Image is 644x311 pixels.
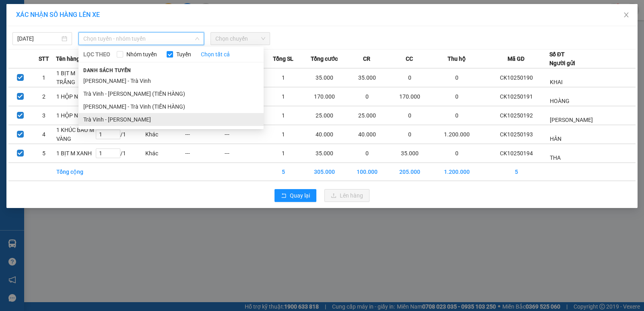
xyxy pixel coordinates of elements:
td: 0 [388,125,431,144]
td: 1 [264,125,303,144]
td: --- [224,144,264,163]
li: [PERSON_NAME] - Trà Vinh [78,74,264,87]
span: 0869185008 - [3,43,77,51]
td: --- [185,144,224,163]
li: [PERSON_NAME] - Trà Vinh (TIỀN HÀNG) [78,100,264,113]
td: Khác [145,144,184,163]
span: Quay lại [290,191,310,200]
li: Trà Vinh - [PERSON_NAME] (TIỀN HÀNG) [78,87,264,100]
span: KHAI [550,79,563,85]
span: close [623,12,630,18]
td: CK10250191 [483,87,549,106]
td: 3 [32,106,56,125]
span: CR [363,54,370,63]
td: 100.000 [346,163,388,181]
span: HOÀNG [550,98,570,104]
td: 0 [388,68,431,87]
td: 1 HỘP NHỎ KK [56,87,95,106]
td: --- [185,125,224,144]
span: HÂN [550,136,561,142]
td: 5 [264,163,303,181]
input: 12/10/2025 [17,34,60,43]
button: uploadLên hàng [324,189,369,202]
span: THANH [74,23,95,31]
span: Tuyến [173,50,194,59]
span: XÁC NHẬN SỐ HÀNG LÊN XE [16,11,100,19]
td: CK10250190 [483,68,549,87]
td: 1 [264,68,303,87]
span: Danh sách tuyến [78,67,136,74]
td: 0 [431,68,483,87]
span: THA [550,154,561,161]
p: GỬI: [3,16,118,31]
td: 170.000 [388,87,431,106]
td: 1 [264,144,303,163]
td: 1.200.000 [431,163,483,181]
td: 1 [264,87,303,106]
td: Khác [145,125,184,144]
button: rollbackQuay lại [275,189,316,202]
td: 170.000 [303,87,346,106]
td: 1.200.000 [431,125,483,144]
span: rollback [281,193,287,199]
span: Thu hộ [448,54,466,63]
strong: BIÊN NHẬN GỬI HÀNG [27,4,93,12]
span: [PERSON_NAME] [550,117,593,123]
td: 25.000 [346,106,388,125]
td: 35.000 [303,144,346,163]
div: Số ĐT Người gửi [549,50,575,68]
td: 40.000 [346,125,388,144]
td: 1 [32,68,56,87]
span: GIAO: [3,52,60,60]
td: 35.000 [303,68,346,87]
td: 0 [431,87,483,106]
td: 1 BỊT M TRẮNG [56,68,95,87]
td: 1 HỘP NHỎ KK [56,106,95,125]
p: NHẬN: [3,35,118,42]
span: Tên hàng [56,54,80,63]
td: 35.000 [388,144,431,163]
span: VP [PERSON_NAME] ([GEOGRAPHIC_DATA]) - [3,16,95,31]
span: Mã GD [508,54,524,63]
span: Chọn tuyến - nhóm tuyến [83,33,199,45]
span: Nhóm tuyến [123,50,160,59]
span: down [195,36,200,41]
span: Chọn chuyến [215,33,265,45]
td: 0 [346,144,388,163]
td: 0 [346,87,388,106]
td: / 1 [95,125,145,144]
td: 0 [388,106,431,125]
td: Tổng cộng [56,163,95,181]
td: 35.000 [346,68,388,87]
span: NGỌC DIỄM [43,43,77,51]
td: 0 [431,144,483,163]
td: 2 [32,87,56,106]
td: 0 [431,106,483,125]
td: 1 KHÚC BAO M VÀNG [56,125,95,144]
td: 1 [264,106,303,125]
li: Trà Vinh - [PERSON_NAME] [78,113,264,126]
td: 5 [483,163,549,181]
a: Chọn tất cả [201,50,230,59]
button: Close [615,4,638,27]
td: --- [224,125,264,144]
td: 205.000 [388,163,431,181]
td: 4 [32,125,56,144]
td: / 1 [95,144,145,163]
td: 40.000 [303,125,346,144]
span: Tổng cước [311,54,338,63]
span: STT [39,54,49,63]
td: CK10250194 [483,144,549,163]
td: 1 BỊT M XANH [56,144,95,163]
td: CK10250192 [483,106,549,125]
td: CK10250193 [483,125,549,144]
span: VP Cầu Kè [23,35,53,42]
span: CC [406,54,413,63]
span: K BAO HƯ BỂ [21,52,60,60]
td: 305.000 [303,163,346,181]
td: 5 [32,144,56,163]
span: Tổng SL [273,54,293,63]
span: LỌC THEO [83,50,110,59]
td: 25.000 [303,106,346,125]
